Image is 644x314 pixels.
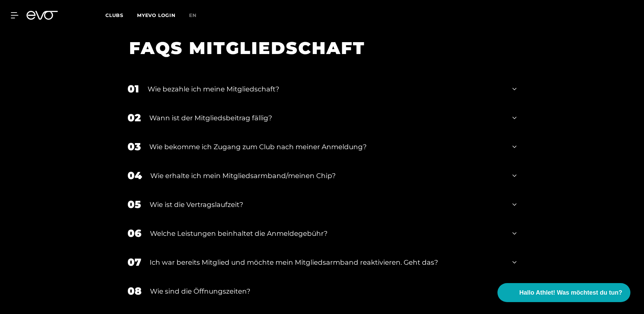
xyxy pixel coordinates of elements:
[150,257,504,267] div: Ich war bereits Mitglied und möchte mein Mitgliedsarmband reaktivieren. Geht das?
[519,288,622,297] span: Hallo Athlet! Was möchtest du tun?
[128,139,141,154] div: 03
[150,228,504,239] div: Welche Leistungen beinhaltet die Anmeldegebühr?
[105,12,137,18] a: Clubs
[150,199,504,210] div: Wie ist die Vertragslaufzeit?
[150,171,504,181] div: Wie erhalte ich mein Mitgliedsarmband/meinen Chip?
[129,37,506,59] h1: FAQS MITGLIEDSCHAFT
[149,142,504,152] div: Wie bekomme ich Zugang zum Club nach meiner Anmeldung?
[128,81,139,97] div: 01
[128,255,141,270] div: 07
[137,12,175,18] a: MYEVO LOGIN
[149,113,504,123] div: Wann ist der Mitgliedsbeitrag fällig?
[128,226,141,241] div: 06
[105,12,123,18] span: Clubs
[128,168,142,183] div: 04
[189,12,197,18] span: en
[128,283,141,299] div: 08
[128,197,141,212] div: 05
[497,283,630,302] button: Hallo Athlet! Was möchtest du tun?
[150,286,504,296] div: Wie sind die Öffnungszeiten?
[148,84,504,94] div: Wie bezahle ich meine Mitgliedschaft?
[128,110,141,125] div: 02
[189,12,205,19] a: en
